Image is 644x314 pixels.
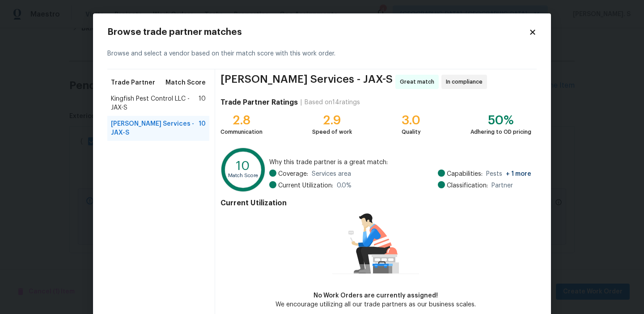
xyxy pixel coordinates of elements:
span: Coverage: [278,170,308,178]
span: Great match [400,77,438,86]
span: Why this trade partner is a great match: [269,158,531,167]
h2: Browse trade partner matches [107,28,529,37]
span: Services area [312,170,351,178]
span: Classification: [447,181,488,190]
div: Browse and select a vendor based on their match score with this work order. [107,38,537,69]
span: Pests [486,170,531,178]
h4: Current Utilization [220,199,531,208]
span: [PERSON_NAME] Services - JAX-S [220,75,393,89]
div: 3.0 [402,116,421,125]
span: Kingfish Pest Control LLC - JAX-S [111,94,199,112]
div: 2.8 [220,116,263,125]
text: 10 [236,160,250,172]
span: Partner [491,181,513,190]
span: Match Score [165,78,206,87]
span: 0.0 % [337,181,352,190]
div: | [298,98,305,107]
div: 2.9 [312,116,352,125]
span: + 1 more [506,171,531,177]
span: [PERSON_NAME] Services - JAX-S [111,119,199,137]
div: 50% [470,116,531,125]
span: In compliance [446,77,486,86]
span: Trade Partner [111,78,155,87]
div: We encourage utilizing all our trade partners as our business scales. [275,300,476,309]
span: Current Utilization: [278,181,333,190]
span: 10 [199,119,206,137]
div: Speed of work [312,127,352,136]
div: Communication [220,127,263,136]
div: Based on 14 ratings [305,98,360,107]
span: 10 [199,94,206,112]
div: Adhering to OD pricing [470,127,531,136]
div: No Work Orders are currently assigned! [275,291,476,300]
div: Quality [402,127,421,136]
text: Match Score [228,173,258,178]
h4: Trade Partner Ratings [220,98,298,107]
span: Capabilities: [447,170,483,178]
